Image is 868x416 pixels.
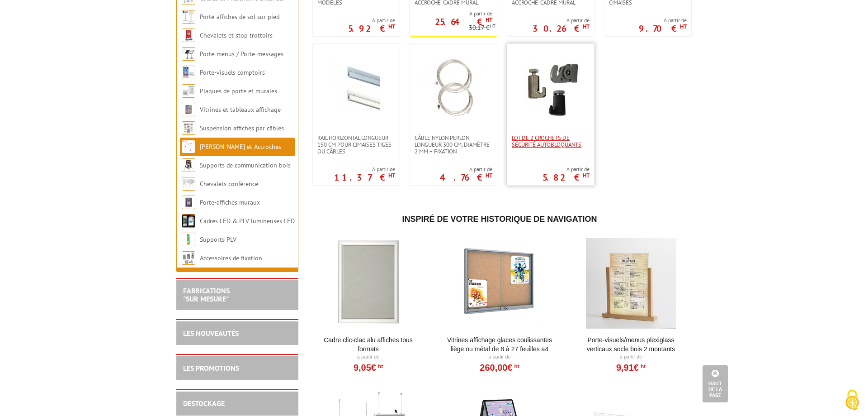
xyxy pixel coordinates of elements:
[616,365,646,370] a: 9,91€HT
[469,24,495,31] p: 30.17 €
[182,196,195,209] img: Porte-affiches muraux
[388,23,395,30] sup: HT
[583,23,590,30] sup: HT
[182,143,281,169] a: [PERSON_NAME] et Accroches tableaux
[639,17,687,24] span: A partir de
[182,177,195,191] img: Chevalets conférence
[182,140,195,153] img: Cimaises et Accroches tableaux
[486,172,492,179] sup: HT
[680,23,687,30] sup: HT
[200,87,277,95] a: Plaques de porte et murales
[200,124,284,132] a: Suspension affiches par câbles
[200,217,295,225] a: Cadres LED & PLV lumineuses LED
[200,198,260,206] a: Porte-affiches muraux
[182,251,195,265] img: Accessoires de fixation
[513,363,519,369] sup: HT
[200,180,258,188] a: Chevalets conférence
[182,10,195,24] img: Porte-affiches de sol sur pied
[402,215,597,224] span: Inspiré de votre historique de navigation
[183,363,239,373] a: LES PROMOTIONS
[639,363,646,369] sup: HT
[348,26,395,31] p: 5.92 €
[182,121,195,135] img: Suspension affiches par câbles
[183,399,225,408] a: DESTOCKAGE
[325,57,388,121] img: Rail horizontal longueur 150 cm pour cimaises tiges ou câbles
[444,335,556,354] a: Vitrines affichage glaces coulissantes liège ou métal de 8 à 27 feuilles A4
[200,31,273,39] a: Chevalets et stop trottoirs
[422,57,485,121] img: Câble nylon perlon longueur 300 cm, diamètre 2 mm + fixation
[183,329,239,338] a: LES NOUVEAUTÉS
[410,10,492,17] span: A partir de
[533,17,590,24] span: A partir de
[200,105,281,114] a: Vitrines et tableaux affichage
[575,335,687,354] a: Porte-Visuels/Menus Plexiglass Verticaux Socle Bois 2 Montants
[200,161,291,169] a: Supports de communication bois
[182,66,195,79] img: Porte-visuels comptoirs
[841,389,863,411] img: Cookies (fenêtre modale)
[542,175,590,180] p: 5.82 €
[542,166,590,173] span: A partir de
[440,166,492,173] span: A partir de
[519,57,582,121] img: Lot de 2 crochets de sécurité autobloquants
[200,50,283,58] a: Porte-menus / Porte-messages
[183,286,230,303] a: FABRICATIONS"Sur Mesure"
[182,84,195,98] img: Plaques de porte et murales
[507,134,594,148] a: Lot de 2 crochets de sécurité autobloquants
[182,29,195,42] img: Chevalets et stop trottoirs
[444,354,556,361] p: À partir de
[200,235,236,244] a: Supports PLV
[200,13,279,21] a: Porte-affiches de sol sur pied
[415,134,492,155] span: Câble nylon perlon longueur 300 cm, diamètre 2 mm + fixation
[354,365,383,370] a: 9,05€HT
[703,365,728,402] a: Haut de la page
[182,103,195,116] img: Vitrines et tableaux affichage
[533,26,590,31] p: 30.26 €
[490,23,495,29] sup: HT
[182,47,195,61] img: Porte-menus / Porte-messages
[388,172,395,179] sup: HT
[583,172,590,179] sup: HT
[312,354,424,361] p: À partir de
[836,385,868,416] button: Cookies (fenêtre modale)
[639,26,687,31] p: 9.70 €
[575,354,687,361] p: À partir de
[200,254,262,262] a: Accessoires de fixation
[410,134,497,155] a: Câble nylon perlon longueur 300 cm, diamètre 2 mm + fixation
[376,363,383,369] sup: HT
[480,365,519,370] a: 260,00€HT
[312,335,424,354] a: Cadre Clic-Clac Alu affiches tous formats
[435,19,492,24] p: 25.64 €
[182,233,195,246] img: Supports PLV
[440,175,492,180] p: 4.76 €
[182,214,195,228] img: Cadres LED & PLV lumineuses LED
[486,16,492,24] sup: HT
[313,134,400,155] a: Rail horizontal longueur 150 cm pour cimaises tiges ou câbles
[334,166,395,173] span: A partir de
[512,134,590,148] span: Lot de 2 crochets de sécurité autobloquants
[334,175,395,180] p: 11.37 €
[348,17,395,24] span: A partir de
[200,68,265,77] a: Porte-visuels comptoirs
[317,134,395,155] span: Rail horizontal longueur 150 cm pour cimaises tiges ou câbles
